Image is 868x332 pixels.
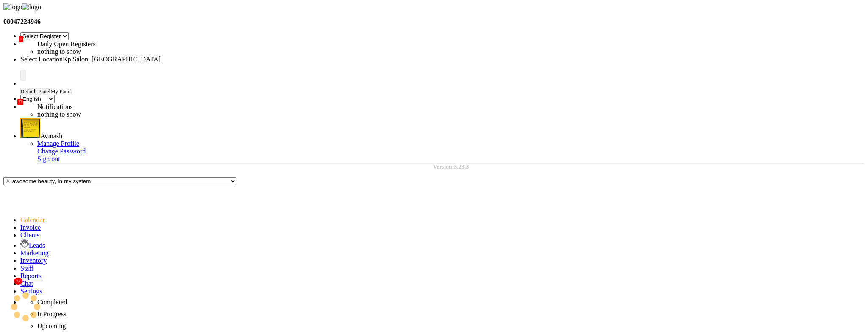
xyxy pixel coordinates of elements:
[37,155,60,162] a: Sign out
[17,99,23,105] span: 22
[20,224,41,231] a: Invoice
[19,36,23,42] span: 2
[29,242,45,249] span: Leads
[20,257,47,264] a: Inventory
[20,232,39,239] a: Clients
[20,280,33,287] a: 77Chat
[37,299,67,306] span: Completed
[20,272,42,279] a: Reports
[20,280,33,287] span: Chat
[37,103,249,111] div: Notifications
[37,111,249,118] li: nothing to show
[37,310,66,318] span: InProgress
[37,140,79,147] a: Manage Profile
[3,3,22,11] img: logo
[50,88,72,95] span: My Panel
[20,118,40,138] img: Avinash
[37,322,66,329] span: Upcoming
[20,216,45,223] a: Calendar
[20,88,50,95] span: Default Panel
[37,40,249,48] div: Daily Open Registers
[14,278,22,285] span: 77
[22,3,41,11] img: logo
[3,18,41,25] b: 08047224946
[37,148,86,155] a: Change Password
[37,48,249,56] li: nothing to show
[20,287,42,295] a: Settings
[20,265,33,272] a: Staff
[37,164,865,170] div: Version:5.23.3
[20,242,45,249] a: Leads
[40,132,62,139] span: Avinash
[20,249,49,257] a: Marketing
